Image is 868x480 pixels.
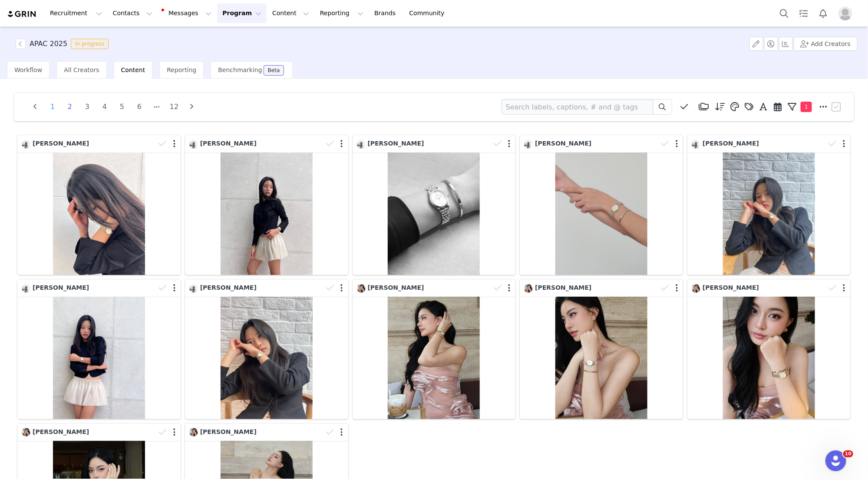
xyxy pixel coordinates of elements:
button: Program [217,3,267,23]
span: All Creators [64,66,99,73]
img: grin logo [7,10,37,18]
span: [PERSON_NAME] [703,140,759,147]
button: Reporting [315,3,369,23]
li: 5 [116,101,129,113]
button: Content [267,3,314,23]
span: [object Object] [16,39,112,49]
span: [PERSON_NAME] [368,284,424,291]
button: Contacts [108,3,158,23]
span: In progress [71,39,109,49]
button: Messages [158,3,217,23]
span: [PERSON_NAME] [200,140,257,147]
iframe: Intercom live chat [825,450,846,471]
img: 3f52dd57-15da-4436-b584-5c88c0e1c897.jpg [22,284,30,293]
span: 1 [801,102,812,112]
div: Beta [268,68,280,73]
img: c0f3661f-5326-4341-921d-27f484c878bc.jpg [692,284,700,293]
a: Tasks [794,3,813,23]
li: 4 [98,101,111,113]
li: 3 [81,101,94,113]
span: [PERSON_NAME] [200,284,257,291]
span: Content [121,66,145,73]
a: Brands [369,3,403,23]
span: Reporting [167,66,196,73]
button: 1 [785,100,816,113]
span: Workflow [14,66,42,73]
img: c0f3661f-5326-4341-921d-27f484c878bc.jpg [22,428,30,437]
button: Search [775,3,794,23]
button: Recruitment [45,3,107,23]
img: c0f3661f-5326-4341-921d-27f484c878bc.jpg [524,284,533,293]
button: Notifications [814,3,833,23]
span: [PERSON_NAME] [535,284,591,291]
li: 12 [168,101,181,113]
img: 3f52dd57-15da-4436-b584-5c88c0e1c897.jpg [189,284,198,293]
img: 3f52dd57-15da-4436-b584-5c88c0e1c897.jpg [22,140,30,149]
img: 3f52dd57-15da-4436-b584-5c88c0e1c897.jpg [692,140,700,149]
span: [PERSON_NAME] [33,284,89,291]
img: 3f52dd57-15da-4436-b584-5c88c0e1c897.jpg [524,140,533,149]
span: [PERSON_NAME] [535,140,591,147]
img: 3f52dd57-15da-4436-b584-5c88c0e1c897.jpg [357,140,366,149]
span: [PERSON_NAME] [200,428,257,435]
span: 10 [843,450,853,457]
li: 1 [46,101,59,113]
button: Profile [833,7,861,20]
img: 3f52dd57-15da-4436-b584-5c88c0e1c897.jpg [189,140,198,149]
span: [PERSON_NAME] [368,140,424,147]
img: placeholder-profile.jpg [838,7,852,20]
img: c0f3661f-5326-4341-921d-27f484c878bc.jpg [189,428,198,437]
input: Search labels, captions, # and @ tags [502,99,653,115]
li: 2 [63,101,76,113]
span: [PERSON_NAME] [703,284,759,291]
li: 6 [133,101,146,113]
span: [PERSON_NAME] [33,140,89,147]
span: Benchmarking [218,66,262,73]
h3: APAC 2025 [30,39,67,49]
a: Community [404,3,454,23]
span: [PERSON_NAME] [33,428,89,435]
button: Add Creators [794,37,858,51]
img: c0f3661f-5326-4341-921d-27f484c878bc.jpg [357,284,366,293]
